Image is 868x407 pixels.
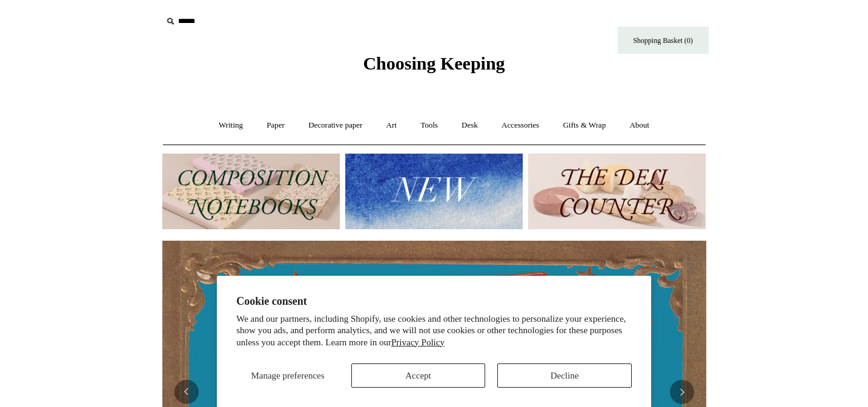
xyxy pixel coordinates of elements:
[409,109,449,142] a: Tools
[363,53,505,73] span: Choosing Keeping
[256,109,296,142] a: Paper
[391,337,445,347] a: Privacy Policy
[670,380,694,404] button: Next
[236,363,339,388] button: Manage preferences
[297,109,373,142] a: Decorative paper
[345,154,523,229] img: New.jpg__PID:f73bdf93-380a-4a35-bcfe-7823039498e1
[552,109,617,142] a: Gifts & Wrap
[236,313,632,349] p: We and our partners, including Shopify, use cookies and other technologies to personalize your ex...
[208,109,254,142] a: Writing
[491,109,550,142] a: Accessories
[251,371,324,380] span: Manage preferences
[162,154,340,229] img: 202302 Composition ledgers.jpg__PID:69722ee6-fa44-49dd-a067-31375e5d54ec
[351,363,486,388] button: Accept
[618,27,709,54] a: Shopping Basket (0)
[451,109,489,142] a: Desk
[236,295,632,308] h2: Cookie consent
[174,380,199,404] button: Previous
[618,109,660,142] a: About
[497,363,632,388] button: Decline
[528,154,706,229] img: The Deli Counter
[363,63,505,71] a: Choosing Keeping
[376,109,408,142] a: Art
